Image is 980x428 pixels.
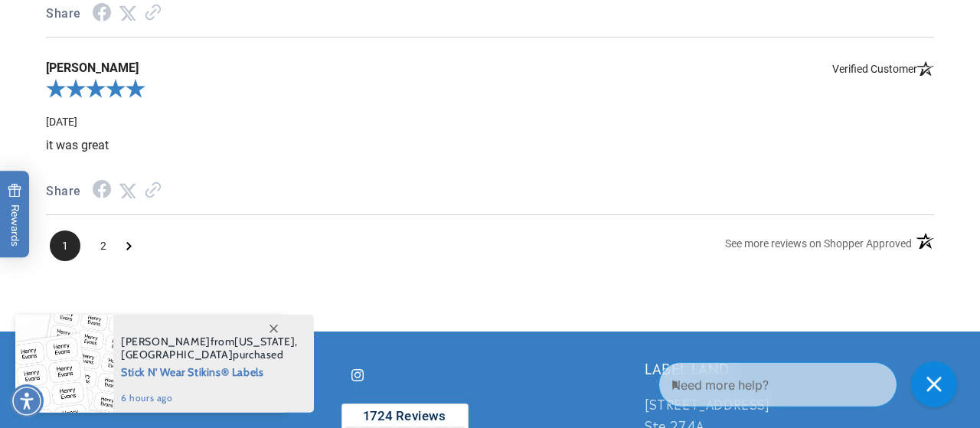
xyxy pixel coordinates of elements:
iframe: Gorgias Floating Chat [658,356,965,413]
span: Verified Customer [832,60,934,76]
p: it was great [46,137,934,153]
span: 2 [88,230,119,261]
span: [PERSON_NAME] [121,335,211,348]
a: Twitter Share - open in a new tab [119,184,137,198]
span: [US_STATE] [234,335,295,348]
span: Rewards [8,183,22,247]
span: 6 hours ago [121,391,298,405]
li: Page 2 [88,230,119,261]
a: Facebook Share - open in a new tab [93,7,111,21]
span: [GEOGRAPHIC_DATA] [121,348,233,361]
li: Page 1 [50,230,80,261]
a: See more reviews on Shopper Approved: Opens in a new tab [725,231,912,261]
span: Share [46,3,81,25]
span: Date [46,116,77,128]
span: 1 [50,230,80,261]
a: Link to review on the Shopper Approved Certificate. Opens in a new tab [145,6,162,21]
span: Share [46,181,81,203]
a: Twitter Share - open in a new tab [119,6,137,21]
a: Link to review on the Shopper Approved Certificate. Opens in a new tab [145,184,162,198]
h2: LABEL LAND [645,359,942,377]
div: 5.0-star overall rating [46,76,934,106]
span: See more reviews on Shopper Approved [725,237,912,250]
span: Next Page [126,230,132,261]
span: [PERSON_NAME] [46,60,934,76]
a: Facebook Share - open in a new tab [93,184,111,198]
div: Accessibility Menu [10,384,44,418]
span: Stick N' Wear Stikins® Labels [121,361,298,381]
span: from , purchased [121,335,298,361]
